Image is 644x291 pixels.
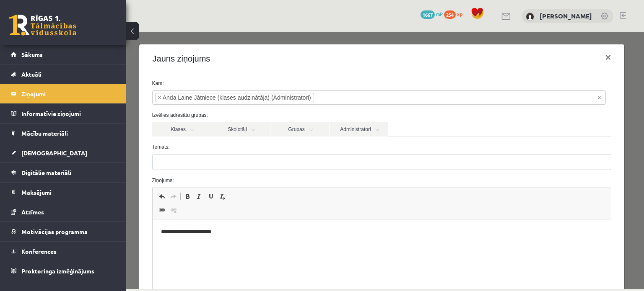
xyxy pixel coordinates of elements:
[20,79,492,87] label: Izvēlies adresātu grupas:
[21,149,87,157] span: [DEMOGRAPHIC_DATA]
[68,159,79,170] a: Slīpraksts (vadīšanas taustiņš+I)
[11,45,115,64] a: Sākums
[27,20,85,33] h4: Jauns ziņojums
[11,143,115,162] a: [DEMOGRAPHIC_DATA]
[20,47,492,55] label: Kam:
[21,267,94,275] span: Proktoringa izmēģinājums
[21,51,43,58] span: Sākums
[86,90,144,104] a: Skolotāji
[526,13,534,21] img: Rēzija Blūma
[11,183,115,202] a: Maksājumi
[457,10,462,17] span: xp
[11,163,115,182] a: Digitālie materiāli
[473,13,492,37] button: ×
[11,84,115,103] a: Ziņojumi
[79,159,91,170] a: Pasvītrojums (vadīšanas taustiņš+U)
[27,187,486,271] iframe: Bagātinātā teksta redaktors, wiswyg-editor-47024876281220-1757579094-741
[421,10,435,19] span: 1667
[21,228,88,235] span: Motivācijas programma
[11,242,115,261] a: Konferences
[32,61,36,70] span: ×
[204,90,262,104] a: Administratori
[11,222,115,241] a: Motivācijas programma
[29,61,188,70] li: Anda Laine Jātniece (klases audzinātāja) (Administratori)
[30,159,42,170] a: Atcelt (vadīšanas taustiņš+Z)
[30,173,42,183] a: Saite (vadīšanas taustiņš+K)
[11,261,115,281] a: Proktoringa izmēģinājums
[21,129,68,137] span: Mācību materiāli
[21,70,42,78] span: Aktuāli
[21,169,71,176] span: Digitālie materiāli
[20,111,492,118] label: Temats:
[540,12,592,20] a: [PERSON_NAME]
[21,247,57,255] span: Konferences
[9,15,76,36] a: Rīgas 1. Tālmācības vidusskola
[21,84,115,103] legend: Ziņojumi
[11,202,115,221] a: Atzīmes
[42,159,54,170] a: Atkārtot (vadīšanas taustiņš+Y)
[421,10,443,17] a: 1667 mP
[21,104,115,123] legend: Informatīvie ziņojumi
[444,10,456,19] span: 254
[11,104,115,123] a: Informatīvie ziņojumi
[436,10,443,17] span: mP
[21,183,115,202] legend: Maksājumi
[91,159,103,170] a: Noņemt stilus
[21,208,44,216] span: Atzīmes
[145,90,203,104] a: Grupas
[42,173,54,183] a: Atsaistīt
[444,10,467,17] a: 254 xp
[26,90,85,104] a: Klases
[20,144,492,152] label: Ziņojums:
[472,61,475,70] span: Noņemt visus vienumus
[11,64,115,84] a: Aktuāli
[56,159,68,170] a: Treknraksts (vadīšanas taustiņš+B)
[11,124,115,143] a: Mācību materiāli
